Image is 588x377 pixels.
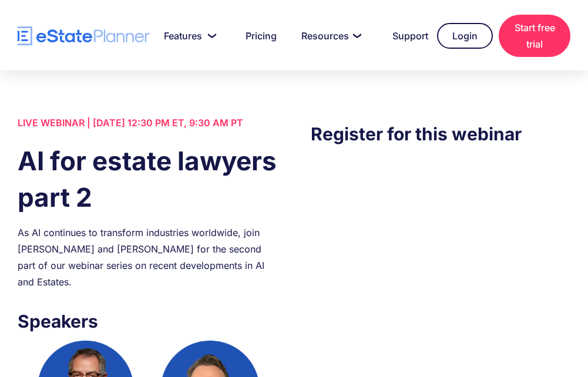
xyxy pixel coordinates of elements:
a: home [18,26,150,46]
a: Pricing [231,24,281,48]
iframe: Form 0 [311,171,570,371]
div: As AI continues to transform industries worldwide, join [PERSON_NAME] and [PERSON_NAME] for the s... [18,224,277,290]
h3: Speakers [18,308,277,335]
h1: AI for estate lawyers part 2 [18,143,277,216]
div: LIVE WEBINAR | [DATE] 12:30 PM ET, 9:30 AM PT [18,115,277,131]
a: Support [378,24,431,48]
h3: Register for this webinar [311,120,570,147]
a: Start free trial [499,15,570,57]
a: Resources [287,24,372,48]
a: Features [150,24,226,48]
a: Login [437,23,493,49]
